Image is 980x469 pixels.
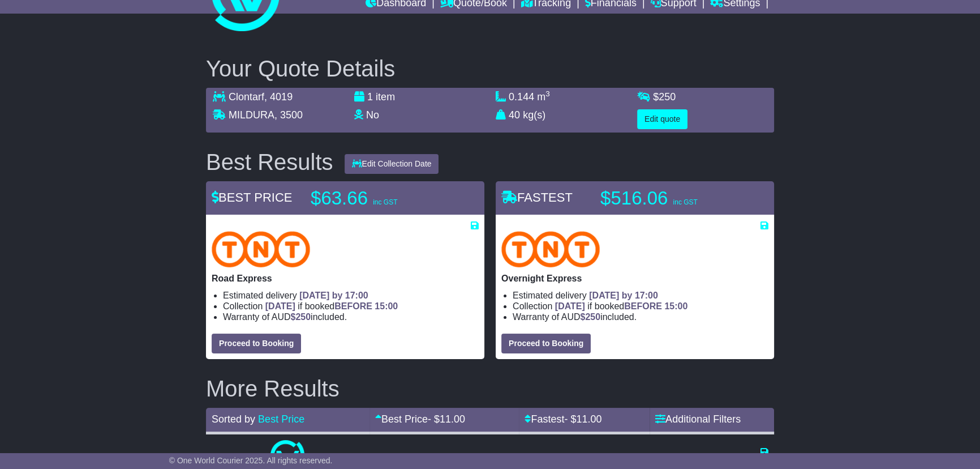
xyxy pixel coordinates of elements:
[428,413,465,425] span: - $
[513,312,768,322] li: Warranty of AUD included.
[212,190,292,204] span: BEST PRICE
[375,301,398,311] span: 15:00
[206,376,774,401] h2: More Results
[659,91,676,103] span: 250
[212,334,301,353] button: Proceed to Booking
[525,413,601,425] a: Fastest- $11.00
[366,109,379,121] span: No
[440,413,465,425] span: 11.00
[555,301,585,311] span: [DATE]
[501,273,768,284] p: Overnight Express
[376,91,395,103] span: item
[345,154,439,174] button: Edit Collection Date
[589,291,658,300] span: [DATE] by 17:00
[653,91,676,103] span: $
[373,198,397,206] span: inc GST
[223,290,479,301] li: Estimated delivery
[265,301,295,311] span: [DATE]
[299,291,368,300] span: [DATE] by 17:00
[537,91,550,103] span: m
[334,301,372,311] span: BEFORE
[229,109,274,121] span: MILDURA
[169,456,333,465] span: © One World Courier 2025. All rights reserved.
[223,301,479,312] li: Collection
[206,56,774,81] h2: Your Quote Details
[585,312,600,322] span: 250
[212,413,255,425] span: Sorted by
[212,231,310,267] img: TNT Domestic: Road Express
[295,312,311,322] span: 250
[673,198,697,206] span: inc GST
[501,231,600,267] img: TNT Domestic: Overnight Express
[555,301,687,311] span: if booked
[290,312,311,322] span: $
[509,109,520,121] span: 40
[501,334,591,353] button: Proceed to Booking
[655,413,741,425] a: Additional Filters
[367,91,373,103] span: 1
[264,91,293,103] span: , 4019
[545,89,550,98] sup: 3
[513,301,768,312] li: Collection
[513,290,768,301] li: Estimated delivery
[637,109,687,129] button: Edit quote
[274,109,303,121] span: , 3500
[212,273,479,284] p: Road Express
[200,150,339,174] div: Best Results
[564,413,601,425] span: - $
[580,312,600,322] span: $
[258,413,304,425] a: Best Price
[311,187,452,210] p: $63.66
[265,301,398,311] span: if booked
[664,301,687,311] span: 15:00
[624,301,662,311] span: BEFORE
[501,190,573,204] span: FASTEST
[600,187,742,210] p: $516.06
[375,413,465,425] a: Best Price- $11.00
[576,413,601,425] span: 11.00
[223,312,479,322] li: Warranty of AUD included.
[523,109,545,121] span: kg(s)
[509,91,534,103] span: 0.144
[229,91,264,103] span: Clontarf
